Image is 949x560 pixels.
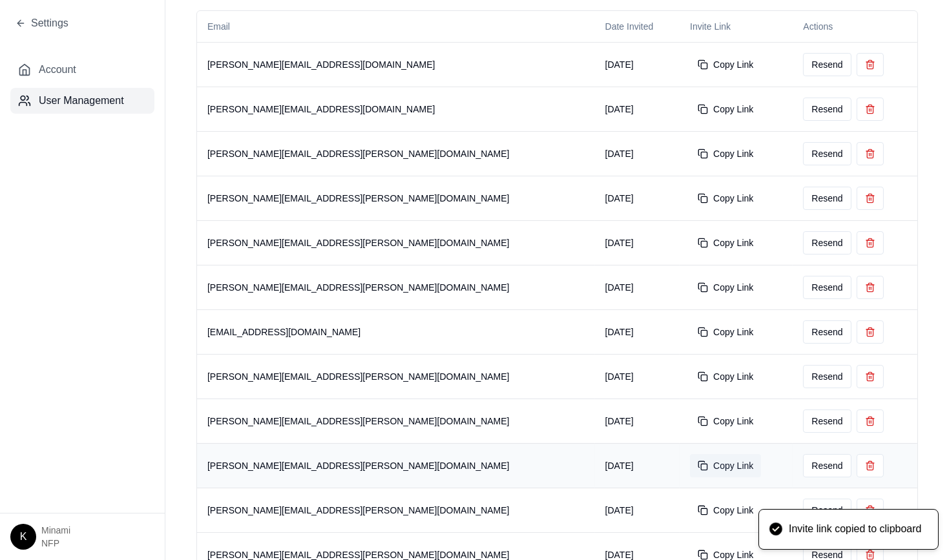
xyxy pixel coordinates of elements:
td: [PERSON_NAME][EMAIL_ADDRESS][PERSON_NAME][DOMAIN_NAME] [197,176,595,220]
button: Resend [803,142,851,165]
button: Copy Link [690,276,761,299]
td: [PERSON_NAME][EMAIL_ADDRESS][DOMAIN_NAME] [197,42,595,87]
button: Resend [803,454,851,477]
button: Copy Link [690,320,761,344]
button: Resend [803,98,851,121]
button: Copy Link [690,187,761,210]
span: Minami [41,524,70,537]
td: [DATE] [595,131,680,176]
button: Copy Link [690,365,761,388]
td: [DATE] [595,220,680,265]
button: Resend [803,410,851,433]
div: K [10,524,36,550]
button: Settings [16,16,68,31]
button: Resend [803,276,851,299]
td: [PERSON_NAME][EMAIL_ADDRESS][PERSON_NAME][DOMAIN_NAME] [197,399,595,443]
button: Resend [803,187,851,210]
button: Copy Link [690,142,761,165]
td: [DATE] [595,87,680,131]
span: Account [39,62,76,78]
button: Resend [803,53,851,76]
button: Copy Link [690,231,761,254]
td: [PERSON_NAME][EMAIL_ADDRESS][PERSON_NAME][DOMAIN_NAME] [197,354,595,399]
button: Copy Link [690,454,761,477]
th: Actions [793,11,917,42]
td: [DATE] [595,354,680,399]
td: [DATE] [595,399,680,443]
span: Settings [31,16,68,31]
td: [DATE] [595,176,680,220]
td: [PERSON_NAME][EMAIL_ADDRESS][PERSON_NAME][DOMAIN_NAME] [197,488,595,532]
button: Resend [803,499,851,522]
button: Resend [803,320,851,344]
button: User Management [10,88,154,114]
button: Account [10,57,154,83]
td: [PERSON_NAME][EMAIL_ADDRESS][PERSON_NAME][DOMAIN_NAME] [197,220,595,265]
th: Invite Link [680,11,793,42]
td: [PERSON_NAME][EMAIL_ADDRESS][PERSON_NAME][DOMAIN_NAME] [197,443,595,488]
span: NFP [41,537,70,550]
td: [DATE] [595,265,680,309]
td: [DATE] [595,443,680,488]
div: Invite link copied to clipboard [789,523,921,536]
button: Copy Link [690,410,761,433]
button: Resend [803,231,851,254]
th: Date Invited [595,11,680,42]
td: [DATE] [595,42,680,87]
button: Copy Link [690,98,761,121]
td: [EMAIL_ADDRESS][DOMAIN_NAME] [197,309,595,354]
button: Resend [803,365,851,388]
td: [DATE] [595,309,680,354]
td: [PERSON_NAME][EMAIL_ADDRESS][PERSON_NAME][DOMAIN_NAME] [197,265,595,309]
button: Copy Link [690,53,761,76]
td: [PERSON_NAME][EMAIL_ADDRESS][PERSON_NAME][DOMAIN_NAME] [197,131,595,176]
th: Email [197,11,595,42]
td: [DATE] [595,488,680,532]
button: Copy Link [690,499,761,522]
span: User Management [39,93,124,109]
td: [PERSON_NAME][EMAIL_ADDRESS][DOMAIN_NAME] [197,87,595,131]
